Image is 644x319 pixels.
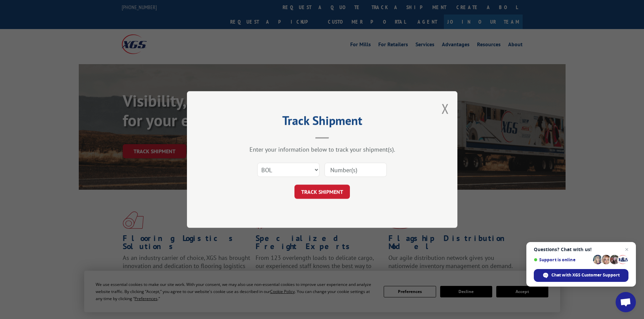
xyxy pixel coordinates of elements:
[616,292,636,312] div: Open chat
[534,269,628,282] div: Chat with XGS Customer Support
[294,185,350,199] button: TRACK SHIPMENT
[221,116,424,129] h2: Track Shipment
[551,272,620,278] span: Chat with XGS Customer Support
[534,247,628,252] span: Questions? Chat with us!
[623,245,631,254] span: Close chat
[442,100,449,117] button: Close modal
[221,145,424,153] div: Enter your information below to track your shipment(s).
[325,163,387,177] input: Number(s)
[534,257,591,262] span: Support is online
